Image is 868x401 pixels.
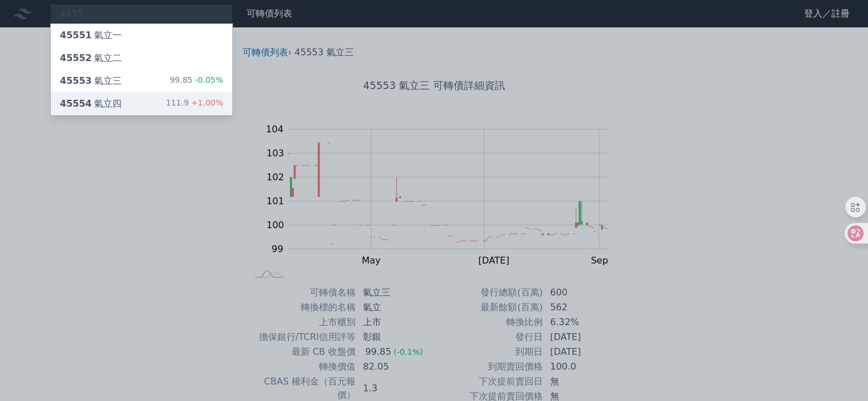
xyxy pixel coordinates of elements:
[166,97,223,111] div: 111.9
[60,74,122,88] div: 氣立三
[60,98,92,109] span: 45554
[192,75,223,84] span: -0.05%
[60,97,122,111] div: 氣立四
[60,30,92,40] span: 45551
[51,24,232,47] a: 45551氣立一
[51,92,232,115] a: 45554氣立四 111.9+1.00%
[60,75,92,86] span: 45553
[60,52,92,63] span: 45552
[169,74,223,88] div: 99.85
[51,47,232,70] a: 45552氣立二
[51,70,232,92] a: 45553氣立三 99.85-0.05%
[60,29,122,42] div: 氣立一
[189,98,223,107] span: +1.00%
[60,51,122,65] div: 氣立二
